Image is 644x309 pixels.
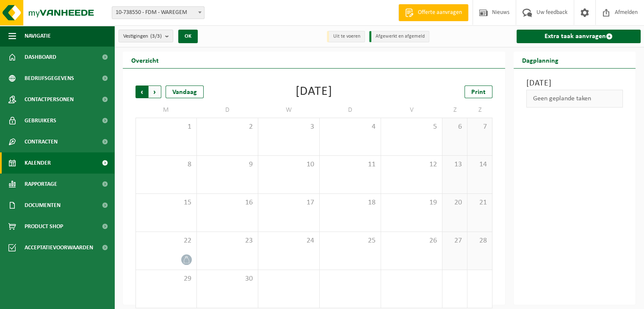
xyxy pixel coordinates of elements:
h2: Dagplanning [514,52,567,68]
td: D [197,102,258,118]
td: Z [442,102,467,118]
span: 7 [472,122,488,132]
span: 17 [263,198,315,207]
span: 5 [385,122,438,132]
li: Afgewerkt en afgemeld [369,31,429,42]
a: Print [464,86,492,98]
span: Documenten [25,195,61,216]
span: Vorige [135,86,148,98]
span: 14 [472,160,488,169]
span: 25 [324,236,376,246]
span: Gebruikers [25,110,56,131]
span: 19 [385,198,438,207]
span: 30 [201,274,254,284]
span: Acceptatievoorwaarden [25,237,93,258]
span: 29 [140,274,192,284]
span: 8 [140,160,192,169]
span: Contracten [25,131,58,152]
count: (3/3) [150,33,162,39]
span: Contactpersonen [25,89,74,110]
span: 16 [201,198,254,207]
span: Rapportage [25,174,57,195]
a: Offerte aanvragen [398,4,468,21]
span: 13 [447,160,463,169]
span: 12 [385,160,438,169]
span: 11 [324,160,376,169]
span: 15 [140,198,192,207]
span: 6 [447,122,463,132]
span: 24 [263,236,315,246]
button: OK [178,30,198,43]
h2: Overzicht [123,52,167,68]
span: 22 [140,236,192,246]
div: Geen geplande taken [526,90,623,108]
span: 26 [385,236,438,246]
span: 10-738550 - FDM - WAREGEM [112,7,204,19]
span: 3 [263,122,315,132]
li: Uit te voeren [327,31,365,42]
span: 10-738550 - FDM - WAREGEM [112,6,205,19]
span: Print [471,89,486,96]
td: Z [467,102,492,118]
span: 18 [324,198,376,207]
span: 23 [201,236,254,246]
span: 27 [447,236,463,246]
span: Volgende [149,86,161,98]
span: 20 [447,198,463,207]
span: 4 [324,122,376,132]
td: W [258,102,320,118]
button: Vestigingen(3/3) [119,30,173,42]
span: 1 [140,122,192,132]
td: M [135,102,197,118]
a: Extra taak aanvragen [517,30,641,43]
span: Bedrijfsgegevens [25,68,74,89]
span: Navigatie [25,25,51,47]
span: 2 [201,122,254,132]
span: 28 [472,236,488,246]
span: Kalender [25,152,51,174]
span: Vestigingen [123,30,162,43]
span: 21 [472,198,488,207]
span: Offerte aanvragen [416,8,464,17]
span: Product Shop [25,216,63,237]
td: D [320,102,381,118]
td: V [381,102,442,118]
div: Vandaag [166,86,204,98]
span: 10 [263,160,315,169]
span: 9 [201,160,254,169]
span: Dashboard [25,47,56,68]
div: [DATE] [296,86,332,98]
h3: [DATE] [526,77,623,90]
